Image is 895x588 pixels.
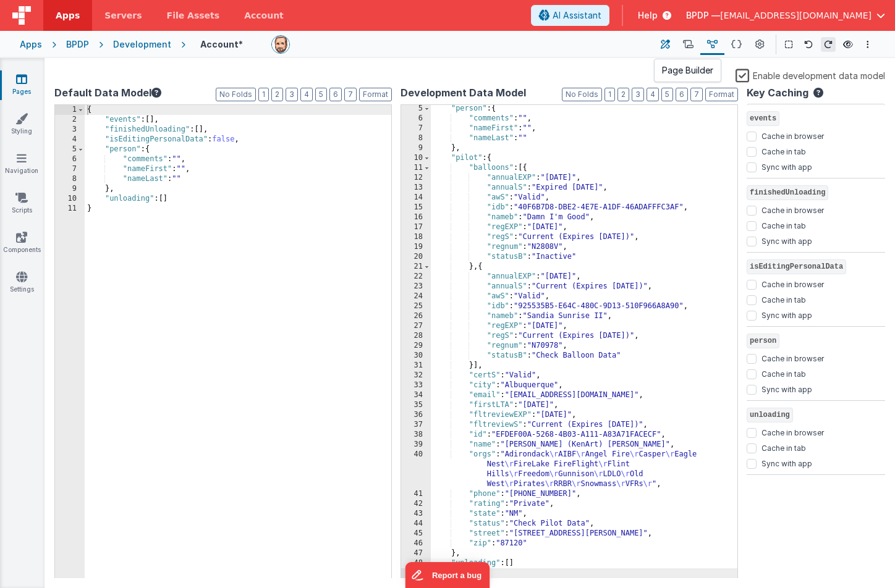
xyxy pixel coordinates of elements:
[661,88,673,101] button: 5
[401,539,431,548] div: 46
[344,88,357,101] button: 7
[401,341,431,351] div: 29
[401,558,431,568] div: 48
[401,400,431,410] div: 35
[401,311,431,321] div: 26
[705,88,738,101] button: Format
[55,194,85,204] div: 10
[531,5,609,26] button: AI Assistant
[747,334,779,348] span: person
[401,183,431,193] div: 13
[761,145,806,157] label: Cache in tab
[401,114,431,124] div: 6
[401,173,431,183] div: 12
[736,68,885,82] label: Enable development data model
[167,9,220,22] span: File Assets
[401,489,431,499] div: 41
[200,40,243,49] h4: Account
[632,88,644,101] button: 3
[761,293,806,305] label: Cache in tab
[761,456,812,469] label: Sync with app
[638,9,658,22] span: Help
[761,382,812,395] label: Sync with app
[647,88,659,101] button: 4
[401,380,431,390] div: 33
[401,133,431,143] div: 8
[315,88,327,101] button: 5
[401,450,431,489] div: 40
[720,9,872,22] span: [EMAIL_ADDRESS][DOMAIN_NAME]
[761,203,824,216] label: Cache in browser
[55,184,85,194] div: 9
[676,88,688,101] button: 6
[329,88,342,101] button: 6
[401,440,431,450] div: 39
[401,212,431,222] div: 16
[761,129,824,141] label: Cache in browser
[761,160,812,172] label: Sync with app
[401,242,431,252] div: 19
[761,441,806,453] label: Cache in tab
[401,124,431,133] div: 7
[55,125,85,135] div: 3
[401,301,431,311] div: 25
[401,262,431,272] div: 21
[747,111,779,126] span: events
[401,390,431,400] div: 34
[401,420,431,430] div: 37
[401,361,431,371] div: 31
[216,88,256,101] button: No Folds
[761,426,824,438] label: Cache in browser
[401,163,431,173] div: 11
[401,509,431,519] div: 43
[401,430,431,440] div: 38
[401,499,431,509] div: 42
[258,88,269,101] button: 1
[553,9,601,22] span: AI Assistant
[401,568,431,578] div: 49
[401,232,431,242] div: 18
[56,9,80,22] span: Apps
[272,36,289,53] img: 75c0bc63b3a35de0e36ec8009b6401ad
[686,9,885,22] button: BPDP — [EMAIL_ADDRESS][DOMAIN_NAME]
[55,174,85,184] div: 8
[55,145,85,154] div: 5
[55,115,85,125] div: 2
[401,351,431,361] div: 30
[55,135,85,145] div: 4
[401,548,431,558] div: 47
[401,321,431,331] div: 27
[20,38,42,51] div: Apps
[562,88,602,101] button: No Folds
[401,519,431,529] div: 44
[401,529,431,539] div: 45
[747,88,808,99] h4: Key Caching
[604,88,615,101] button: 1
[113,38,171,51] div: Development
[286,88,298,101] button: 3
[401,193,431,203] div: 14
[617,88,629,101] button: 2
[747,259,846,274] span: isEditingPersonalData
[761,367,806,379] label: Cache in tab
[401,410,431,420] div: 36
[401,371,431,380] div: 32
[401,85,526,100] span: Development Data Model
[761,277,824,290] label: Cache in browser
[54,85,161,100] button: Default Data Model
[747,185,828,200] span: finishedUnloading
[860,37,875,52] button: Options
[55,154,85,164] div: 6
[401,282,431,292] div: 23
[401,272,431,282] div: 22
[401,252,431,262] div: 20
[55,204,85,214] div: 11
[761,219,806,231] label: Cache in tab
[55,105,85,115] div: 1
[401,143,431,153] div: 9
[401,331,431,341] div: 28
[761,351,824,364] label: Cache in browser
[401,292,431,301] div: 24
[405,562,490,588] iframe: Marker.io feedback button
[300,88,313,101] button: 4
